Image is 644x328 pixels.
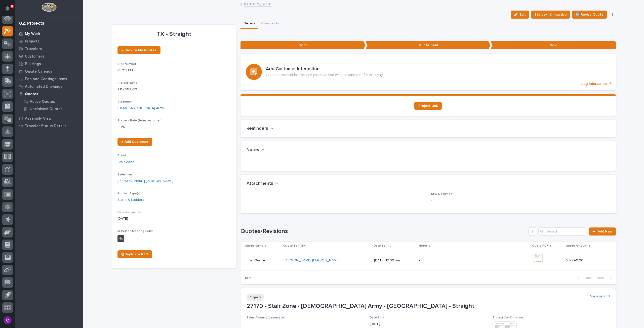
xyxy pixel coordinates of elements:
[247,147,265,153] button: Notes
[30,107,63,111] p: Unclaimed Quotes
[247,192,425,198] p: -
[240,19,258,29] button: Details
[431,198,610,203] p: -
[589,227,616,236] a: Add New
[117,68,230,73] p: RFQ12133
[117,119,162,122] span: Success Rate (from customer)
[366,41,491,50] p: Quote Sent
[419,258,507,263] p: -
[511,11,529,19] button: Edit
[19,98,83,105] a: Active Quotes
[582,276,592,280] span: Back
[258,19,282,29] button: Comments
[15,30,83,37] a: My Work
[247,181,279,186] button: Attachments
[15,53,83,60] a: Customers
[122,140,148,144] span: + Add Customer
[117,216,230,221] p: [DATE]
[240,228,527,235] h1: Quotes/Revisions
[117,106,164,111] a: [DEMOGRAPHIC_DATA] Army
[117,154,126,157] span: Brand
[25,62,41,66] p: Buildings
[117,250,152,258] a: ⎘ Duplicate RFQ
[15,75,83,83] a: Fab and Coatings Items
[117,173,132,176] span: Salesman
[25,124,66,128] p: Traveler Status Details
[117,160,135,165] a: Stair Zone
[15,68,83,75] a: Onsite Calendar
[25,77,67,81] p: Fab and Coatings Items
[245,243,264,249] p: Quote Name
[15,60,83,68] a: Buildings
[266,66,383,72] h3: Add Customer Interaction
[374,243,389,249] p: Date Sent
[418,104,438,108] span: Project Link
[573,276,594,280] button: Back
[117,230,153,233] span: In-Person Meeting Held?
[25,84,62,89] p: Automated Drawings
[117,178,173,184] a: [PERSON_NAME] [PERSON_NAME]
[519,12,526,17] span: Edit
[594,276,616,280] button: Next
[122,49,156,52] span: ← Back to My Quotes
[284,258,340,263] a: [PERSON_NAME] [PERSON_NAME]
[15,83,83,90] a: Automated Drawings
[370,316,384,319] span: Date Sold
[596,276,608,280] span: Next
[240,54,616,90] a: Log Interaction
[419,243,428,249] p: Notes
[19,21,44,26] div: 02. Projects
[15,115,83,122] a: Assembly View
[117,31,230,38] p: TX - Straight
[122,253,148,256] span: ⎘ Duplicate RFQ
[534,12,567,18] span: Status→ ⏳ Inactive
[247,294,264,301] p: Projects
[6,6,13,14] div: Notifications5
[25,92,38,97] p: Quotes
[374,258,415,263] p: [DATE] 12:00 am
[240,272,255,284] p: 1 of 1
[247,303,610,310] p: 27179 - Stair Zone - [DEMOGRAPHIC_DATA] Army - [GEOGRAPHIC_DATA] - Straight
[15,122,83,130] a: Traveler Status Details
[117,138,152,146] a: + Add Customer
[117,125,230,130] p: 50 %
[414,102,442,110] a: Project Link
[598,230,613,233] span: Add New
[25,54,44,59] p: Customers
[370,321,487,327] p: [DATE]
[244,1,271,7] a: Back toMy Work
[240,250,616,270] tr: Initial QuoteInitial Quote [PERSON_NAME] [PERSON_NAME] [DATE] 12:00 am-$ 9,246.00$ 9,246.00
[117,81,138,84] span: Project Name
[117,46,160,54] a: ← Back to My Quotes
[566,257,584,263] p: $ 9,246.00
[42,3,56,12] img: Workspace Logo
[117,211,142,214] span: Date Requested
[531,11,570,19] button: Status→ ⏳ Inactive
[117,100,132,103] span: Customer
[431,193,454,196] span: RFQ Document
[25,116,51,121] p: Assembly View
[240,41,366,50] p: Todo
[30,100,55,104] p: Active Quotes
[247,181,273,186] h2: Attachments
[2,3,13,14] button: Notifications
[283,243,305,249] p: Quote Sent By
[2,315,13,325] button: users-avatar
[247,126,268,131] h2: Reminders
[19,105,83,112] a: Unclaimed Quotes
[117,87,230,92] p: TX - Straight
[575,12,603,18] span: 🆕 Revise Quote
[117,235,124,242] div: No
[538,227,586,236] input: Search
[25,47,42,51] p: Travelers
[117,192,140,195] span: Product Type(s)
[245,257,266,263] p: Initial Quote
[491,41,616,50] p: Sold
[581,82,607,86] p: Log Interaction
[266,73,383,77] p: Create records of interactions you have had with the customer for this RFQ
[566,243,587,249] p: Quote Amount
[532,243,548,249] p: Quote PDF
[247,147,259,153] h2: Notes
[493,316,523,319] span: Project Confirmation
